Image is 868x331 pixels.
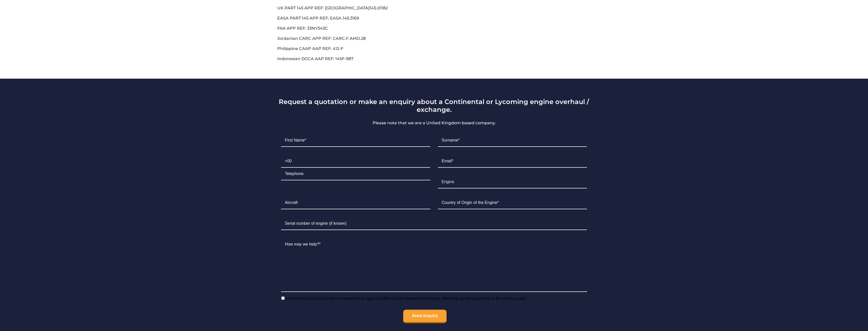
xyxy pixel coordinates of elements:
[277,16,359,21] span: EASA PART 145 APP REF: EASA.145.3169
[281,155,430,168] input: +00
[277,26,328,31] span: FAA APP REF: 33NY343C
[277,120,591,126] p: Please note that we are a United Kingdom based company.
[277,6,388,10] span: UK PART 145 APP REF: [GEOGRAPHIC_DATA]145.01182
[285,296,528,301] span: tick box if you would like to receive our special offers and newsletter emails. We only send arou...
[277,120,591,327] form: Contact form
[281,197,430,209] input: Aircraft
[281,297,285,300] input: tick box if you would like to receive our special offers and newsletter emails. We only send arou...
[277,98,591,113] h3: Request a quotation or make an enquiry about a Continental or Lycoming engine overhaul / exchange.
[277,36,366,41] span: Jordanian CARC APP REF: CARC.F.AMO.28
[281,168,430,180] input: Telephone
[277,46,343,51] span: Philippine CAAP AAP REF: 412-F
[281,134,430,147] input: First Name*
[438,134,587,147] input: Surname*
[403,310,447,323] input: Send enquiry
[438,197,587,209] input: Country of Origin of the Engine*
[281,217,587,230] input: Serial number of engine (if known)
[277,56,354,61] span: Indonesian DGCA AAP REF: 145F-987
[438,155,587,168] input: Email*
